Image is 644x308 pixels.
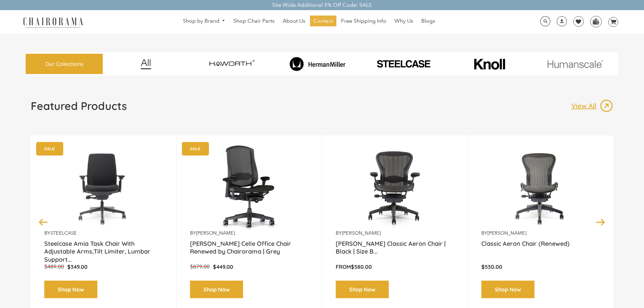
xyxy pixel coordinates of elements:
[67,263,88,270] span: $349.00
[190,230,308,236] p: by
[26,54,103,74] a: Our Collections
[213,263,233,270] span: $449.00
[595,216,606,228] button: Next
[459,58,520,70] img: image_10_1.png
[391,16,416,26] a: Why Us
[230,16,278,26] a: Shop Chair Parts
[196,230,235,236] a: [PERSON_NAME]
[44,146,55,151] text: SALE
[342,230,381,236] a: [PERSON_NAME]
[481,145,600,230] img: Classic Aeron Chair (Renewed) - chairorama
[418,16,438,26] a: Blogs
[190,54,273,74] img: image_7_14f0750b-d084-457f-979a-a1ab9f6582c4.png
[421,18,435,25] span: Blogs
[44,145,163,230] img: Amia Chair by chairorama.com
[313,18,333,25] span: Contact
[571,99,613,113] a: View All
[534,60,617,68] img: image_11.png
[44,240,163,257] a: Steelcase Amia Task Chair With Adjustable Arms,Tilt Limiter, Lumbar Support...
[180,16,229,26] a: Shop by Brand
[50,230,77,236] a: Steelcase
[276,57,359,71] img: image_8_173eb7e0-7579-41b4-bc8e-4ba0b8ba93e8.png
[336,240,454,257] a: [PERSON_NAME] Classic Aeron Chair | Black | Size B...
[38,216,49,228] button: Previous
[481,240,600,257] a: Classic Aeron Chair (Renewed)
[44,281,97,299] a: Shop Now
[481,281,534,299] a: Shop Now
[571,101,600,110] p: View All
[310,16,336,26] a: Contact
[190,240,308,257] a: [PERSON_NAME] Celle Office Chair Renewed by Chairorama | Grey
[487,230,526,236] a: [PERSON_NAME]
[336,263,454,270] p: From
[283,18,305,25] span: About Us
[44,263,64,270] span: $489.00
[190,281,243,299] a: Shop Now
[116,16,502,28] nav: DesktopNavigation
[44,145,163,230] a: Amia Chair by chairorama.com Renewed Amia Chair chairorama.com
[190,146,200,151] text: SALE
[31,99,127,118] a: Featured Products
[481,145,600,230] a: Classic Aeron Chair (Renewed) - chairorama Classic Aeron Chair (Renewed) - chairorama
[591,16,601,26] img: WhatsApp_Image_2024-07-12_at_16.23.01.webp
[44,230,163,236] p: by
[362,59,445,69] img: PHOTO-2024-07-09-00-53-10-removebg-preview.png
[336,230,454,236] p: by
[190,263,210,270] span: $879.00
[19,16,87,28] img: chairorama
[351,263,372,270] span: $580.00
[600,99,613,113] img: image_13.png
[279,16,309,26] a: About Us
[395,18,413,25] span: Why Us
[341,18,386,25] span: Free Shipping Info
[127,59,165,69] img: image_12.png
[336,145,454,230] a: Herman Miller Classic Aeron Chair | Black | Size B (Renewed) - chairorama Herman Miller Classic A...
[190,145,308,230] a: Herman Miller Celle Office Chair Renewed by Chairorama | Grey - chairorama Herman Miller Celle Of...
[31,99,127,113] h1: Featured Products
[336,145,454,230] img: Herman Miller Classic Aeron Chair | Black | Size B (Renewed) - chairorama
[481,230,600,236] p: by
[481,263,502,270] span: $530.00
[338,16,390,26] a: Free Shipping Info
[233,18,275,25] span: Shop Chair Parts
[336,281,389,299] a: Shop Now
[190,145,308,230] img: Herman Miller Celle Office Chair Renewed by Chairorama | Grey - chairorama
